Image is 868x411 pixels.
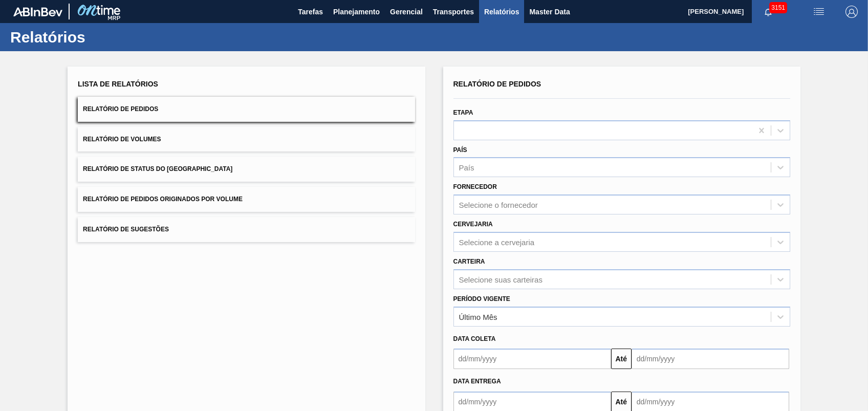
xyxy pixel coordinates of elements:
span: Relatório de Pedidos [453,80,541,88]
input: dd/mm/yyyy [453,349,611,369]
span: Transportes [433,6,474,18]
div: País [459,163,474,172]
button: Relatório de Pedidos Originados por Volume [78,187,415,212]
label: Fornecedor [453,183,497,190]
span: Master Data [529,6,570,18]
button: Notificações [752,5,785,19]
button: Relatório de Pedidos [78,97,415,122]
button: Relatório de Status do [GEOGRAPHIC_DATA] [78,157,415,182]
img: Logout [845,6,858,18]
div: Selecione o fornecedor [459,201,538,209]
span: Relatório de Pedidos Originados por Volume [83,196,243,203]
span: Relatório de Pedidos [83,105,158,113]
button: Relatório de Volumes [78,127,415,152]
span: Relatório de Sugestões [83,226,169,233]
button: Relatório de Sugestões [78,217,415,242]
img: userActions [813,6,825,18]
span: Gerencial [390,6,423,18]
input: dd/mm/yyyy [632,349,789,369]
button: Até [611,349,632,369]
span: Relatórios [484,6,519,18]
div: Selecione a cervejaria [459,237,535,246]
span: Data coleta [453,335,496,342]
span: Planejamento [333,6,380,18]
span: Relatório de Volumes [83,136,161,143]
label: País [453,146,467,154]
label: Período Vigente [453,295,510,302]
span: 3151 [769,2,787,13]
label: Cervejaria [453,221,493,228]
img: TNhmsLtSVTkK8tSr43FrP2fwEKptu5GPRR3wAAAABJRU5ErkJggg== [13,7,62,16]
label: Etapa [453,109,473,116]
label: Carteira [453,258,485,265]
span: Relatório de Status do [GEOGRAPHIC_DATA] [83,165,232,172]
span: Data entrega [453,378,501,385]
span: Tarefas [298,6,323,18]
div: Selecione suas carteiras [459,275,542,284]
h1: Relatórios [10,31,192,43]
span: Lista de Relatórios [78,80,158,88]
div: Último Mês [459,312,497,321]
